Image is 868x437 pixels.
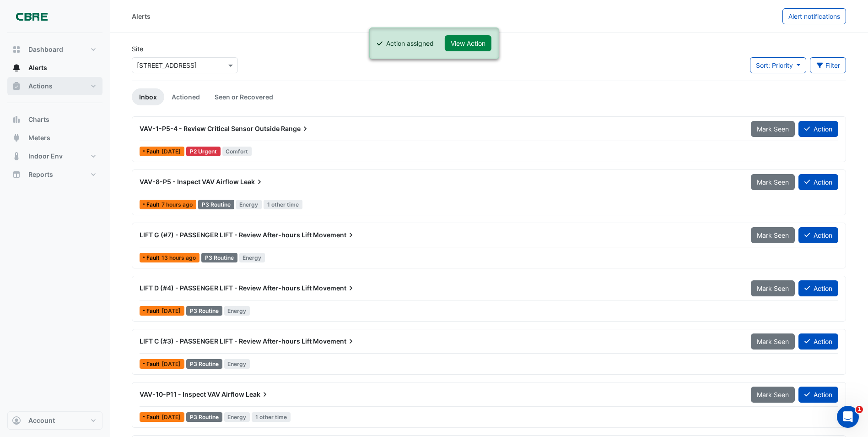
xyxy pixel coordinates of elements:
span: Thu 04-Sep-2025 00:00 AWST [162,361,181,367]
div: P2 Urgent [186,147,221,156]
button: Indoor Env [7,147,102,165]
button: Mark Seen [751,121,795,137]
div: P3 Routine [186,306,222,316]
iframe: Intercom live chat [837,406,859,428]
div: Alerts [132,11,151,21]
span: LIFT D (#4) - PASSENGER LIFT - Review After-hours Lift [140,284,312,292]
button: Action [798,174,838,190]
span: Thu 04-Sep-2025 00:00 AWST [162,307,181,314]
span: Mark Seen [757,231,789,239]
span: Indoor Env [28,152,63,161]
span: Actions [28,82,53,91]
button: View Action [445,35,491,51]
span: Fault [146,308,162,314]
span: Fault [146,361,162,367]
button: Dashboard [7,40,102,59]
div: P3 Routine [201,253,237,262]
app-icon: Dashboard [12,45,21,54]
button: Filter [810,57,846,73]
button: Mark Seen [751,227,795,243]
button: Alerts [7,59,102,77]
span: Reports [28,170,53,179]
button: Account [7,411,102,430]
span: Wed 03-Sep-2025 09:00 AWST [162,414,181,421]
button: Mark Seen [751,333,795,350]
span: Energy [224,412,250,422]
span: Mark Seen [757,391,789,399]
span: Account [28,416,55,425]
a: Inbox [132,88,164,105]
button: Mark Seen [751,280,795,296]
span: Mark Seen [757,178,789,186]
app-icon: Indoor Env [12,152,21,161]
span: Energy [236,200,262,209]
button: Alert notifications [782,8,846,24]
span: Energy [224,359,250,369]
span: Leak [240,177,264,186]
span: Range [281,124,310,133]
app-icon: Charts [12,115,21,124]
button: Actions [7,77,102,95]
span: LIFT G (#7) - PASSENGER LIFT - Review After-hours Lift [140,231,312,239]
span: Mark Seen [757,284,789,292]
button: Charts [7,110,102,129]
app-icon: Alerts [12,63,21,72]
span: Energy [239,253,265,262]
span: LIFT C (#3) - PASSENGER LIFT - Review After-hours Lift [140,337,312,345]
span: 1 [856,406,863,413]
div: P3 Routine [198,200,234,209]
span: Meters [28,133,50,142]
span: Movement [313,230,356,240]
button: Action [798,227,838,243]
span: 1 other time [252,412,291,422]
button: Action [798,121,838,137]
span: Movement [313,284,356,293]
span: Fri 05-Sep-2025 00:00 AWST [162,254,196,261]
button: Action [798,333,838,350]
button: Meters [7,129,102,147]
button: Mark Seen [751,174,795,190]
span: Alert notifications [788,12,840,20]
span: Mark Seen [757,125,789,133]
span: Fault [146,255,162,261]
span: Fault [146,149,162,154]
app-icon: Meters [12,133,21,142]
span: Dashboard [28,45,63,54]
app-icon: Reports [12,170,21,179]
span: 1 other time [264,200,302,209]
span: Sort: Priority [756,61,793,69]
span: Mark Seen [757,338,789,345]
span: Charts [28,115,49,124]
span: Fri 05-Sep-2025 06:00 AWST [162,201,193,208]
button: Action [798,387,838,403]
img: Company Logo [11,7,52,26]
div: P3 Routine [186,412,222,422]
button: Mark Seen [751,387,795,403]
span: VAV-8-P5 - Inspect VAV Airflow [140,178,239,186]
span: Fault [146,202,162,208]
app-icon: Actions [12,82,21,91]
span: Movement [313,337,356,346]
span: Thu 04-Sep-2025 09:00 AWST [162,148,181,155]
a: Seen or Recovered [207,88,280,105]
span: VAV-10-P11 - Inspect VAV Airflow [140,390,244,398]
span: Energy [224,306,250,316]
span: Leak [246,390,270,399]
button: Action [798,280,838,296]
span: VAV-1-P5-4 - Review Critical Sensor Outside [140,125,280,132]
span: Alerts [28,63,47,72]
div: P3 Routine [186,359,222,369]
div: Action assigned [386,38,434,48]
span: Comfort [222,147,252,156]
button: Sort: Priority [750,57,806,73]
button: Reports [7,165,102,184]
label: Site [132,44,143,54]
a: Actioned [164,88,207,105]
span: Fault [146,415,162,420]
